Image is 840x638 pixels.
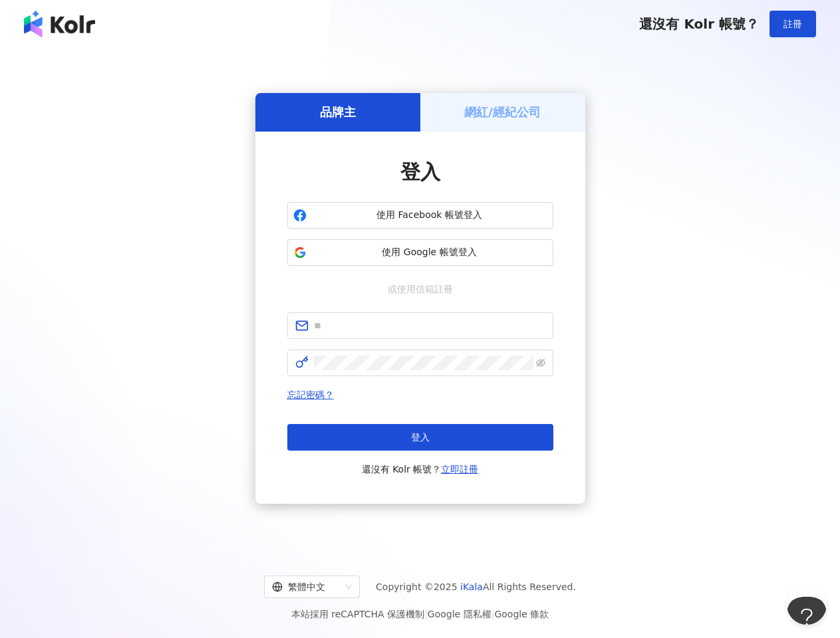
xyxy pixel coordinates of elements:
[441,464,478,475] a: 立即註冊
[312,209,547,222] span: 使用 Facebook 帳號登入
[287,424,553,451] button: 登入
[770,11,816,37] button: 註冊
[287,389,334,400] a: 忘記密碼？
[376,579,576,595] span: Copyright © 2025 All Rights Reserved.
[536,358,545,368] span: eye-invisible
[787,597,827,637] iframe: Toggle Customer Support
[424,609,428,619] span: |
[291,606,549,622] span: 本站採用 reCAPTCHA 保護機制
[460,582,483,592] a: iKala
[494,609,549,619] a: Google 條款
[312,246,547,259] span: 使用 Google 帳號登入
[362,461,479,477] span: 還沒有 Kolr 帳號？
[464,104,541,120] h5: 網紅/經紀公司
[320,104,356,120] h5: 品牌主
[378,282,462,296] span: 或使用信箱註冊
[411,432,430,443] span: 登入
[491,609,495,619] span: |
[287,202,553,229] button: 使用 Facebook 帳號登入
[24,11,95,37] img: logo
[287,239,553,266] button: 使用 Google 帳號登入
[428,609,491,619] a: Google 隱私權
[272,576,340,597] div: 繁體中文
[400,160,440,183] span: 登入
[783,19,802,29] span: 註冊
[639,16,759,32] span: 還沒有 Kolr 帳號？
